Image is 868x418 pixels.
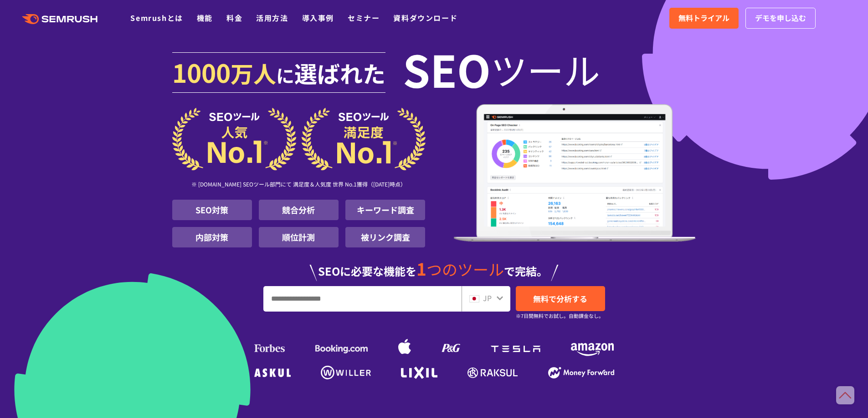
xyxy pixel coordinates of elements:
a: 機能 [197,12,213,23]
span: SEO [403,51,491,87]
li: 被リンク調査 [345,227,425,247]
li: キーワード調査 [345,200,425,220]
li: 競合分析 [259,200,339,220]
a: 資料ダウンロード [393,12,457,23]
span: デモを申し込む [755,12,806,24]
span: 1 [416,256,426,281]
a: 無料トライアル [669,8,739,29]
small: ※7日間無料でお試し。自動課金なし。 [516,312,604,320]
li: 順位計測 [259,227,339,247]
div: ※ [DOMAIN_NAME] SEOツール部門にて 満足度＆人気度 世界 No.1獲得（[DATE]時点） [172,171,426,200]
li: SEO対策 [172,200,252,220]
div: SEOに必要な機能を [172,251,696,281]
span: に [276,62,294,88]
span: JP [483,292,492,303]
a: 料金 [226,12,242,23]
span: 1000 [172,54,231,90]
a: Semrushとは [130,12,183,23]
span: 万人 [231,56,276,89]
span: 選ばれた [294,56,385,89]
li: 内部対策 [172,227,252,247]
span: 無料トライアル [678,12,729,24]
span: で完結。 [504,263,548,279]
input: URL、キーワードを入力してください [264,287,461,311]
a: 活用方法 [256,12,288,23]
a: デモを申し込む [745,8,816,29]
a: 導入事例 [302,12,334,23]
span: ツール [491,51,600,87]
a: セミナー [348,12,380,23]
span: つのツール [426,258,504,280]
a: 無料で分析する [516,286,605,311]
span: 無料で分析する [533,293,587,304]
